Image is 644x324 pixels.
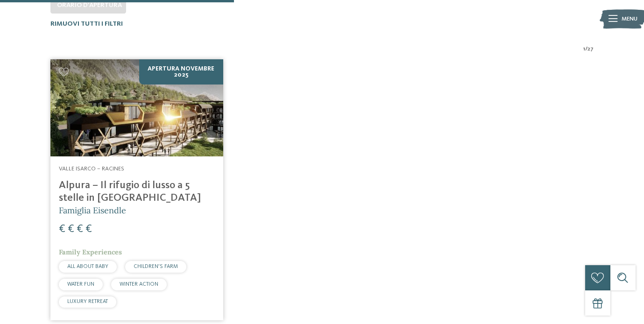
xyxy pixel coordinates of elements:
[50,21,123,27] span: Rimuovi tutti i filtri
[587,45,594,53] span: 27
[67,264,108,269] span: ALL ABOUT BABY
[134,264,178,269] span: CHILDREN’S FARM
[67,282,94,287] span: WATER FUN
[59,179,215,204] h4: Alpura – Il rifugio di lusso a 5 stelle in [GEOGRAPHIC_DATA]
[68,224,74,235] span: €
[120,282,158,287] span: WINTER ACTION
[59,166,124,172] span: Valle Isarco – Racines
[85,224,92,235] span: €
[59,248,122,256] span: Family Experiences
[50,59,223,320] a: Cercate un hotel per famiglie? Qui troverete solo i migliori! Apertura novembre 2025 Valle Isarco...
[67,299,108,304] span: LUXURY RETREAT
[583,45,585,53] span: 1
[57,2,122,8] span: Orario d'apertura
[50,59,223,156] img: Cercate un hotel per famiglie? Qui troverete solo i migliori!
[59,205,126,216] span: Famiglia Eisendle
[585,45,587,53] span: /
[77,224,83,235] span: €
[59,224,65,235] span: €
